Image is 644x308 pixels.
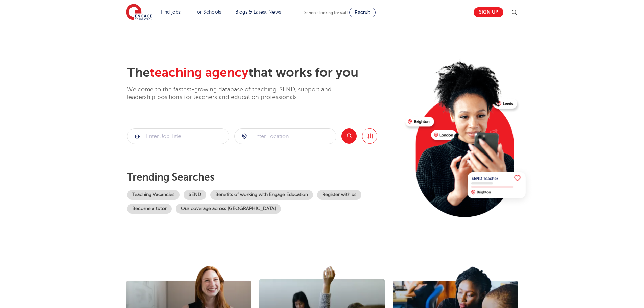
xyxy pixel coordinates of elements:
[176,204,281,214] a: Our coverage across [GEOGRAPHIC_DATA]
[127,190,180,200] a: Teaching Vacancies
[474,7,503,17] a: Sign up
[127,86,350,101] p: Welcome to the fastest-growing database of teaching, SEND, support and leadership positions for t...
[235,9,281,15] a: Blogs & Latest News
[127,204,172,214] a: Become a tutor
[235,129,336,144] input: Submit
[126,4,152,21] img: Engage Education
[304,10,348,15] span: Schools looking for staff
[184,190,206,200] a: SEND
[349,8,376,17] a: Recruit
[127,171,400,183] p: Trending searches
[127,65,400,80] h2: The that works for you
[341,128,357,144] button: Search
[234,128,336,144] div: Submit
[194,9,221,15] a: For Schools
[127,128,229,144] div: Submit
[210,190,313,200] a: Benefits of working with Engage Education
[127,129,229,144] input: Submit
[317,190,361,200] a: Register with us
[355,10,370,15] span: Recruit
[161,9,181,15] a: Find jobs
[150,65,248,80] span: teaching agency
